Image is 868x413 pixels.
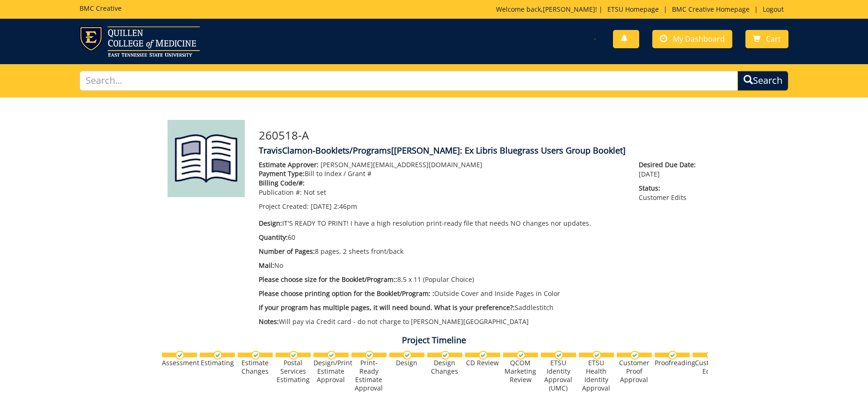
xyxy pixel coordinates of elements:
[314,359,349,384] div: Design/Print Estimate Approval
[403,351,412,360] img: checkmark
[259,289,434,298] span: Please choose printing option for the Booklet/Program: :
[479,351,488,360] img: checkmark
[543,5,595,14] a: [PERSON_NAME]
[259,178,305,187] span: Billing Code/#:
[391,145,626,156] span: [[PERSON_NAME]: Ex Libris Bluegrass Users Group Booklet]
[652,30,732,48] a: My Dashboard
[617,359,652,384] div: Customer Proof Approval
[365,351,374,360] img: checkmark
[213,351,222,360] img: checkmark
[168,120,245,197] img: Product featured image
[639,184,700,193] span: Status:
[251,351,260,360] img: checkmark
[579,359,614,392] div: ETSU Health Identity Approval
[259,247,315,256] span: Number of Pages:
[639,184,700,202] p: Customer Edits
[259,289,625,298] p: Outside Cover and Inside Pages in Color
[259,303,515,312] span: If your program has multiple pages, it will need bound. What is your preference?:
[766,34,781,44] span: Cart
[259,275,625,284] p: 8.5 x 11 (Popular Choice)
[238,359,273,376] div: Estimate Changes
[259,233,625,242] p: 60
[259,261,274,270] span: Mail:
[259,160,625,170] p: [PERSON_NAME][EMAIL_ADDRESS][DOMAIN_NAME]
[441,351,450,360] img: checkmark
[289,351,298,360] img: checkmark
[673,34,725,44] span: My Dashboard
[427,359,462,376] div: Design Changes
[465,359,500,367] div: CD Review
[630,351,639,360] img: checkmark
[655,359,690,367] div: Proofreading
[200,359,235,367] div: Estimating
[276,359,311,384] div: Postal Services Estimating
[259,188,302,197] span: Publication #:
[592,351,601,360] img: checkmark
[80,5,122,12] h5: BMC Creative
[758,5,788,14] a: Logout
[80,26,200,57] img: ETSU logo
[80,71,738,91] input: Search...
[737,71,788,91] button: Search
[259,275,397,284] span: Please choose size for the Booklet/Program::
[259,202,309,211] span: Project Created:
[496,5,788,14] p: Welcome back, ! | | |
[554,351,563,360] img: checkmark
[667,5,754,14] a: BMC Creative Homepage
[259,317,625,326] p: Will pay via Credit card - do not charge to [PERSON_NAME][GEOGRAPHIC_DATA]
[351,359,387,392] div: Print-Ready Estimate Approval
[706,351,715,360] img: no
[517,351,525,360] img: checkmark
[259,160,319,169] span: Estimate Approver:
[259,129,701,141] h3: 260518-A
[668,351,677,360] img: checkmark
[327,351,336,360] img: checkmark
[259,317,279,326] span: Notes:
[259,219,625,228] p: IT'S READY TO PRINT! I have a high resolution print-ready file that needs NO changes nor updates.
[259,219,282,228] span: Design:
[160,336,708,345] h4: Project Timeline
[304,188,326,197] span: Not set
[541,359,576,392] div: ETSU Identity Approval (UMC)
[259,146,701,155] h4: TravisClamon-Booklets/Programs
[259,233,288,242] span: Quantity:
[389,359,424,367] div: Design
[603,5,664,14] a: ETSU Homepage
[259,169,305,178] span: Payment Type:
[639,160,700,170] span: Desired Due Date:
[693,359,728,376] div: Customer Edits
[175,351,184,360] img: checkmark
[639,160,700,179] p: [DATE]
[745,30,788,48] a: Cart
[503,359,538,384] div: QCOM Marketing Review
[311,202,357,211] span: [DATE] 2:46pm
[259,247,625,256] p: 8 pages, 2 sheets front/back
[162,359,197,367] div: Assessment
[259,303,625,312] p: Saddlestitch
[259,169,625,178] p: Bill to Index / Grant #
[259,261,625,270] p: No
